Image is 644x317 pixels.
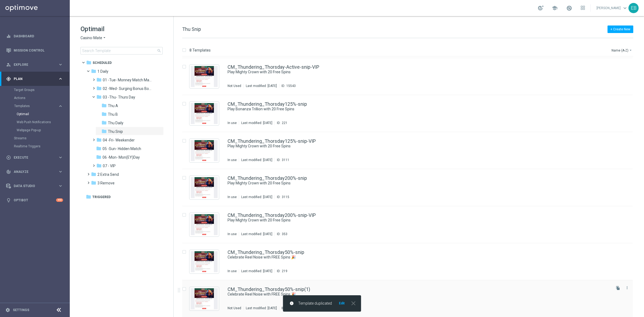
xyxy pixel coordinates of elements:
[228,65,319,70] a: CM_Thundering_Thorsday-Active-snip-VIP
[6,155,11,160] i: play_circle_outline
[14,63,58,66] span: Explore
[17,118,69,126] div: Web Push Notifications
[228,306,241,310] div: Not Used
[6,62,11,67] i: person_search
[191,103,218,124] img: 221.jpeg
[6,184,63,188] div: Data Studio keyboard_arrow_right
[349,301,357,305] button: close
[17,112,56,116] a: Optimail
[6,198,63,202] div: lightbulb Optibot +10
[6,184,58,188] div: Data Studio
[244,84,279,88] div: Last modified: [DATE]
[108,129,123,134] span: Thu Snip
[14,104,63,108] button: Templates keyboard_arrow_right
[6,34,63,38] button: equalizer Dashboard
[103,146,141,151] span: 05 -Sun- Hidden Match
[14,184,58,188] span: Data Studio
[56,198,63,202] div: +10
[228,292,598,297] a: Celebrate Reel Noise with FREE Spins 🎉
[244,306,279,310] div: Last modified: [DATE]
[14,144,56,148] a: Realtime Triggers
[6,76,58,81] div: Plan
[228,84,241,88] div: Not Used
[14,134,69,142] div: Streams
[228,287,310,292] a: CM_Thundering_Thorsday50%-snip(1)
[628,3,639,13] div: EB
[628,48,633,52] i: arrow_drop_down
[177,169,643,206] div: Press SPACE to select this row.
[191,140,218,161] img: 3111.jpeg
[228,70,610,75] div: Play Mighty Crown with 20 Free Spins
[177,58,643,95] div: Press SPACE to select this row.
[228,269,237,273] div: In use
[191,177,218,198] img: 3115.jpeg
[239,158,275,162] div: Last modified: [DATE]
[6,155,63,160] button: play_circle_outline Execute keyboard_arrow_right
[97,69,108,74] span: 1 Daily
[228,176,307,181] a: CM_Thundering_Thorsday200%-snip
[80,35,102,41] span: Casino-Mate
[103,86,153,91] span: 02 -Wed- Surging Bonus Booster
[6,198,11,203] i: lightbulb
[103,138,135,143] span: 04 -Fri- Weekender
[228,181,598,186] a: Play Mighty Crown with 20 Free Spins
[6,48,63,53] button: Mission Control
[228,232,237,236] div: In use
[14,77,58,81] span: Plan
[96,163,102,168] i: folder
[228,250,304,255] a: CM_Thundering_Thorsday50%-snip
[286,84,296,88] div: 15543
[625,286,629,290] i: more_vert
[279,84,296,88] div: ID:
[108,103,118,108] span: Thu A
[91,172,96,177] i: folder
[58,104,63,109] i: keyboard_arrow_right
[228,181,610,186] div: Play Mighty Crown with 20 Free Spins
[101,111,107,117] i: folder
[6,169,58,174] div: Analyze
[58,169,63,174] i: keyboard_arrow_right
[228,102,307,107] a: CM_Thundering_Thorsday125%-snip
[101,129,107,134] i: folder
[614,285,621,292] button: file_copy
[177,243,643,280] div: Press SPACE to select this row.
[279,306,296,310] div: ID:
[58,183,63,188] i: keyboard_arrow_right
[282,232,287,236] div: 353
[228,292,610,297] div: Celebrate Reel Noise with FREE Spins 🎉
[96,94,102,100] i: folder
[80,25,163,33] h1: Optimail
[6,170,63,174] div: track_changes Analyze keyboard_arrow_right
[228,255,598,260] a: Celebrate Reel Noise with FREE Spins 🎉
[552,5,558,11] span: school
[14,96,56,100] a: Actions
[228,107,610,112] div: Play Bonanza Trillion with 20 Free Spins
[17,120,56,124] a: Web Push Notifications
[177,95,643,132] div: Press SPACE to select this row.
[13,308,29,312] a: Settings
[58,76,63,81] i: keyboard_arrow_right
[228,139,316,144] a: CM_Thundering_Thorsday125%-snip-VIP
[96,146,101,151] i: folder
[102,35,107,41] i: arrow_drop_down
[282,158,289,162] div: 3111
[14,102,69,134] div: Templates
[239,269,275,273] div: Last modified: [DATE]
[177,132,643,169] div: Press SPACE to select this row.
[275,158,289,162] div: ID:
[6,169,11,174] i: track_changes
[608,25,633,33] button: + Create New
[6,43,63,57] div: Mission Control
[275,232,287,236] div: ID:
[58,155,63,160] i: keyboard_arrow_right
[103,95,135,100] span: 03 -Thu- Thurs Day
[6,63,63,67] button: person_search Explore keyboard_arrow_right
[103,155,140,160] span: 06 -Mon- Mon(EY)Day
[298,301,332,306] span: Template duplicated
[228,144,598,149] a: Play Mighty Crown with 20 Free Spins
[97,172,119,177] span: 2 Extra Send
[14,104,58,108] div: Templates
[6,155,58,160] div: Execute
